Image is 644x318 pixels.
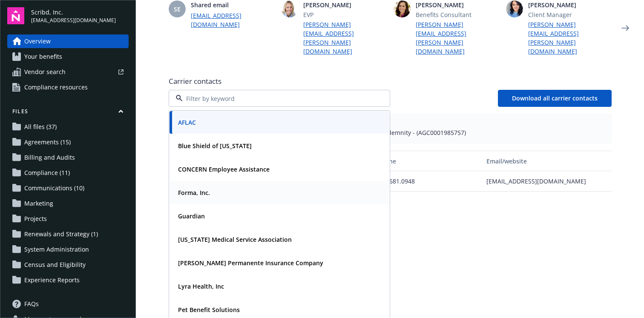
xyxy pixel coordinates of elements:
span: [PERSON_NAME] [303,0,387,9]
span: Benefits Consultant [416,10,499,19]
a: [PERSON_NAME][EMAIL_ADDRESS][PERSON_NAME][DOMAIN_NAME] [416,20,499,56]
button: Email/website [483,151,611,171]
a: Projects [7,212,129,226]
span: All files (37) [24,120,57,134]
strong: [US_STATE] Medical Service Association [178,235,292,244]
span: Agreements (15) [24,135,71,149]
a: [EMAIL_ADDRESS][DOMAIN_NAME] [191,11,274,29]
a: Overview [7,34,129,48]
img: photo [281,0,298,17]
span: Renewals and Strategy (1) [24,227,98,241]
a: Billing and Audits [7,151,129,164]
a: Census and Eligibility [7,258,129,272]
span: Accident - (AGC0001985757), Critical Illness - (AGC0001985757), Hospital Indemnity - (AGC0001985757) [175,128,605,137]
a: All files (37) [7,120,129,134]
strong: AFLAC [178,118,196,126]
a: [PERSON_NAME][EMAIL_ADDRESS][PERSON_NAME][DOMAIN_NAME] [528,20,612,56]
div: Email/website [486,157,608,166]
span: FAQs [24,297,39,311]
span: Plan types [175,120,605,128]
span: Compliance resources [24,80,88,94]
span: [PERSON_NAME] [528,0,612,9]
span: SE [174,5,181,14]
strong: [PERSON_NAME] Permanente Insurance Company [178,259,323,267]
strong: Forma, Inc. [178,189,210,197]
div: 714.681.0948 [374,171,483,192]
span: Overview [24,34,51,48]
strong: CONCERN Employee Assistance [178,165,270,173]
span: Billing and Audits [24,151,75,164]
img: photo [506,0,523,17]
img: navigator-logo.svg [7,7,24,24]
button: Files [7,108,129,118]
span: [PERSON_NAME] [416,0,499,9]
span: Vendor search [24,65,66,79]
a: Experience Reports [7,273,129,287]
a: Agreements (15) [7,135,129,149]
span: Client Manager [528,10,612,19]
a: Marketing [7,197,129,210]
a: Vendor search [7,65,129,79]
span: Compliance (11) [24,166,70,180]
a: [PERSON_NAME][EMAIL_ADDRESS][PERSON_NAME][DOMAIN_NAME] [303,20,387,56]
a: Next [618,21,632,35]
img: photo [394,0,411,17]
a: FAQs [7,297,129,311]
input: Filter by keyword [183,94,373,103]
strong: Guardian [178,212,205,220]
span: Download all carrier contacts [512,94,598,102]
a: Renewals and Strategy (1) [7,227,129,241]
span: System Administration [24,243,89,256]
span: EVP [303,10,387,19]
a: Compliance resources [7,80,129,94]
span: Census and Eligibility [24,258,86,272]
strong: Lyra Health, Inc [178,282,224,290]
span: Marketing [24,197,53,210]
strong: Blue Shield of [US_STATE] [178,142,252,150]
div: Phone [377,157,480,166]
a: Compliance (11) [7,166,129,180]
div: [EMAIL_ADDRESS][DOMAIN_NAME] [483,171,611,192]
a: Communications (10) [7,181,129,195]
span: Carrier contacts [169,76,612,86]
span: Shared email [191,0,274,9]
span: [EMAIL_ADDRESS][DOMAIN_NAME] [31,17,116,24]
button: Scribd, Inc.[EMAIL_ADDRESS][DOMAIN_NAME] [31,7,129,24]
button: Download all carrier contacts [498,90,612,107]
span: Experience Reports [24,273,80,287]
strong: Pet Benefit Solutions [178,306,240,314]
span: Scribd, Inc. [31,8,116,17]
span: Projects [24,212,47,226]
button: Phone [374,151,483,171]
span: Your benefits [24,50,62,63]
a: Your benefits [7,50,129,63]
span: Communications (10) [24,181,84,195]
a: System Administration [7,243,129,256]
